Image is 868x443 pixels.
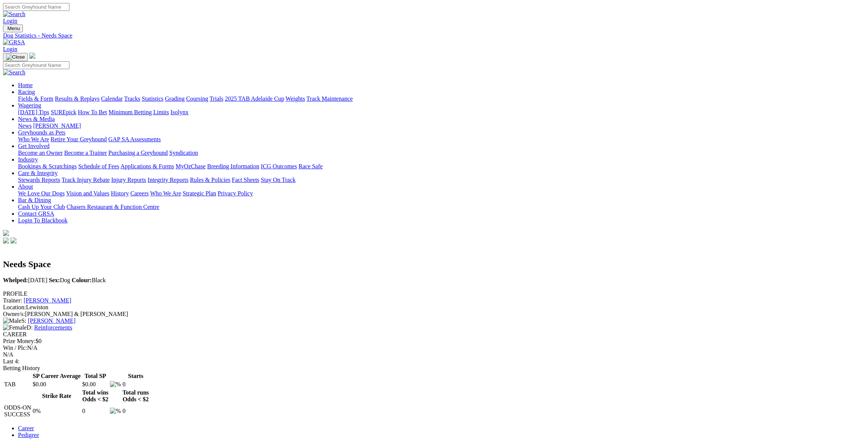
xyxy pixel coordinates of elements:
[18,150,865,156] div: Get Involved
[3,351,865,358] div: N/A
[82,381,109,388] td: $0.00
[209,95,223,102] a: Trials
[82,404,109,418] td: 0
[122,381,149,388] td: 0
[3,338,36,344] span: Prize Money:
[66,204,159,210] a: Chasers Restaurant & Function Centre
[122,404,149,418] td: 0
[3,318,21,324] img: Male
[82,389,109,403] th: Total wins Odds < $2
[28,318,75,324] a: [PERSON_NAME]
[130,190,149,197] a: Careers
[18,190,65,197] a: We Love Our Dogs
[18,136,49,142] a: Who We Are
[307,95,353,102] a: Track Maintenance
[18,183,33,190] a: About
[108,150,168,156] a: Purchasing a Greyhound
[18,425,34,431] a: Career
[8,26,20,31] span: Menu
[51,136,107,142] a: Retire Your Greyhound
[3,3,69,11] input: Search
[3,324,27,331] img: Female
[18,143,50,149] a: Get Involved
[207,163,259,169] a: Breeding Information
[18,156,38,163] a: Industry
[3,331,865,338] div: CAREER
[18,150,63,156] a: Become an Owner
[3,61,69,69] input: Search
[3,311,865,318] div: [PERSON_NAME] & [PERSON_NAME]
[110,381,121,388] img: %
[18,129,65,136] a: Greyhounds as Pets
[3,69,26,76] img: Search
[62,177,110,183] a: Track Injury Rebate
[18,163,77,169] a: Bookings & Scratchings
[3,24,23,32] button: Toggle navigation
[6,54,25,60] img: Close
[18,163,865,170] div: Industry
[232,177,259,183] a: Fact Sheets
[18,197,51,203] a: Bar & Dining
[165,95,185,102] a: Grading
[3,259,865,269] h2: Needs Space
[122,389,149,403] th: Total runs Odds < $2
[18,136,865,143] div: Greyhounds as Pets
[24,297,71,304] a: [PERSON_NAME]
[78,109,107,115] a: How To Bet
[33,122,81,129] a: [PERSON_NAME]
[32,372,81,380] th: SP Career Average
[218,190,253,197] a: Privacy Policy
[4,404,32,418] td: ODDS-ON SUCCESS
[49,277,60,283] b: Sex:
[108,109,169,115] a: Minimum Betting Limits
[32,404,81,418] td: 0%
[186,95,208,102] a: Coursing
[108,136,161,142] a: GAP SA Assessments
[3,318,26,324] span: S:
[18,204,865,210] div: Bar & Dining
[124,95,140,102] a: Tracks
[3,365,865,372] div: Betting History
[3,32,865,39] div: Dog Statistics - Needs Space
[18,89,35,95] a: Racing
[101,95,123,102] a: Calendar
[29,53,35,59] img: logo-grsa-white.png
[122,372,149,380] th: Starts
[55,95,99,102] a: Results & Replays
[111,190,129,197] a: History
[261,163,297,169] a: ICG Outcomes
[3,290,865,297] div: PROFILE
[18,177,865,183] div: Care & Integrity
[3,338,865,345] div: $0
[150,190,181,197] a: Who We Are
[183,190,216,197] a: Strategic Plan
[3,358,20,364] span: Last 4:
[72,277,106,283] span: Black
[18,210,54,217] a: Contact GRSA
[18,122,32,129] a: News
[225,95,284,102] a: 2025 TAB Adelaide Cup
[18,116,55,122] a: News & Media
[3,345,865,351] div: N/A
[18,170,58,176] a: Care & Integrity
[147,177,188,183] a: Integrity Reports
[66,190,109,197] a: Vision and Values
[49,277,70,283] span: Dog
[169,150,198,156] a: Syndication
[18,432,39,438] a: Pedigree
[3,53,28,61] button: Toggle navigation
[18,217,68,224] a: Login To Blackbook
[18,95,865,102] div: Racing
[34,324,72,331] a: Reinforcements
[78,163,119,169] a: Schedule of Fees
[18,109,49,115] a: [DATE] Tips
[32,381,81,388] td: $0.00
[3,18,17,24] a: Login
[261,177,295,183] a: Stay On Track
[176,163,206,169] a: MyOzChase
[18,82,33,88] a: Home
[18,95,53,102] a: Fields & Form
[3,46,17,52] a: Login
[32,389,81,403] th: Strike Rate
[3,311,25,317] span: Owner/s:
